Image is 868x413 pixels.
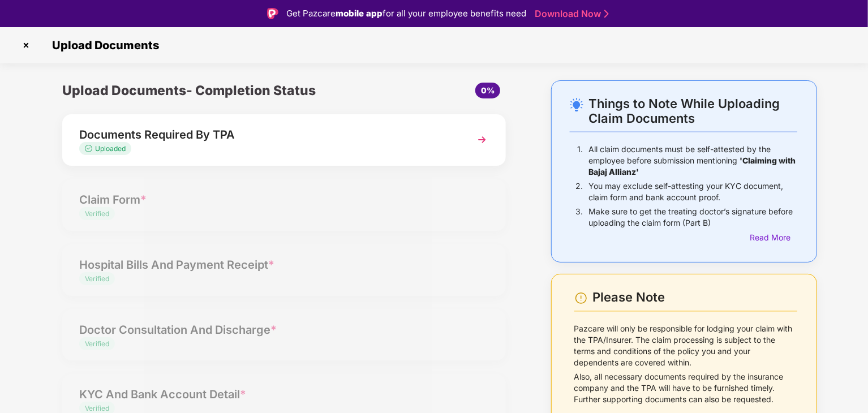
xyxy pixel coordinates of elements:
[574,371,797,405] p: Also, all necessary documents required by the insurance company and the TPA will have to be furni...
[593,290,797,305] div: Please Note
[575,206,583,229] p: 3.
[574,323,797,368] p: Pazcare will only be responsible for lodging your claim with the TPA/Insurer. The claim processin...
[588,180,797,203] p: You may exclude self-attesting your KYC document, claim form and bank account proof.
[286,7,526,20] div: Get Pazcare for all your employee benefits need
[41,38,165,52] span: Upload Documents
[588,96,797,126] div: Things to Note While Uploading Claim Documents
[577,144,583,178] p: 1.
[62,80,358,101] div: Upload Documents- Completion Status
[575,180,583,203] p: 2.
[79,126,454,144] div: Documents Required By TPA
[481,85,495,95] span: 0%
[535,8,605,20] a: Download Now
[336,8,383,19] strong: mobile app
[570,98,583,111] img: svg+xml;base64,PHN2ZyB4bWxucz0iaHR0cDovL3d3dy53My5vcmcvMjAwMC9zdmciIHdpZHRoPSIyNC4wOTMiIGhlaWdodD...
[472,130,492,150] img: svg+xml;base64,PHN2ZyBpZD0iTmV4dCIgeG1sbnM9Imh0dHA6Ly93d3cudzMub3JnLzIwMDAvc3ZnIiB3aWR0aD0iMzYiIG...
[267,8,278,19] img: Logo
[574,291,588,305] img: svg+xml;base64,PHN2ZyBpZD0iV2FybmluZ18tXzI0eDI0IiBkYXRhLW5hbWU9Ildhcm5pbmcgLSAyNHgyNCIgeG1sbnM9Im...
[17,36,35,54] img: svg+xml;base64,PHN2ZyBpZD0iQ3Jvc3MtMzJ4MzIiIHhtbG5zPSJodHRwOi8vd3d3LnczLm9yZy8yMDAwL3N2ZyIgd2lkdG...
[588,206,797,229] p: Make sure to get the treating doctor’s signature before uploading the claim form (Part B)
[588,144,797,178] p: All claim documents must be self-attested by the employee before submission mentioning
[604,8,609,20] img: Stroke
[750,231,797,244] div: Read More
[85,145,95,152] img: svg+xml;base64,PHN2ZyB4bWxucz0iaHR0cDovL3d3dy53My5vcmcvMjAwMC9zdmciIHdpZHRoPSIxMy4zMzMiIGhlaWdodD...
[95,144,126,153] span: Uploaded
